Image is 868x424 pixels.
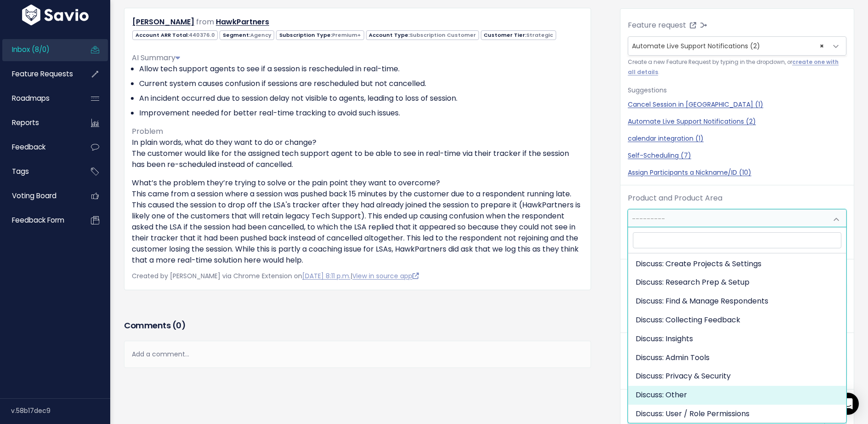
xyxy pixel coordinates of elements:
[12,191,56,201] span: Voting Board
[12,215,64,225] span: Feedback form
[250,31,271,39] span: Agency
[526,31,553,39] span: Strategic
[11,399,110,423] div: v.58b17dec9
[628,255,846,274] li: Discuss: Create Projects & Settings
[276,30,364,40] span: Subscription Type:
[837,393,859,415] div: Open Intercom Messenger
[12,118,39,127] span: Reports
[302,271,350,281] a: [DATE] 8:11 p.m.
[12,142,45,152] span: Feedback
[216,17,269,27] a: HawkPartners
[132,178,583,266] p: What’s the problem they’re trying to solve or the pain point they want to overcome? This came fro...
[628,386,846,405] li: Discuss: Other
[124,341,591,368] div: Add a comment...
[132,30,218,40] span: Account ARR Total:
[628,201,846,424] li: Discuss
[628,330,846,349] li: Discuss: Insights
[628,57,846,77] small: Create a new Feature Request by typing in the dropdown, or .
[139,63,583,74] li: Allow tech support agents to see if a session is rescheduled in real-time.
[139,108,583,119] li: Improvement needed for better real-time tracking to avoid such issues.
[481,30,556,40] span: Customer Tier:
[139,93,583,104] li: An incident occurred due to session delay not visible to agents, leading to loss of session.
[12,45,50,54] span: Inbox (8/0)
[628,273,846,292] li: Discuss: Research Prep & Setup
[632,214,665,223] span: ---------
[628,292,846,311] li: Discuss: Find & Manage Respondents
[628,20,686,31] label: Feature request
[628,349,846,367] li: Discuss: Admin Tools
[132,52,180,63] span: AI Summary
[2,88,76,109] a: Roadmaps
[132,271,419,281] span: Created by [PERSON_NAME] via Chrome Extension on |
[628,311,846,330] li: Discuss: Collecting Feedback
[628,151,846,160] a: Self-Scheduling (7)
[2,137,76,158] a: Feedback
[176,320,181,331] span: 0
[628,405,846,424] li: Discuss: User / Role Permissions
[628,117,846,126] a: Automate Live Support Notifications (2)
[628,100,846,109] a: Cancel Session in [GEOGRAPHIC_DATA] (1)
[628,367,846,386] li: Discuss: Privacy & Security
[366,30,479,40] span: Account Type:
[2,210,76,231] a: Feedback form
[410,31,476,39] span: Subscription Customer
[132,137,583,170] p: In plain words, what do they want to do or change? The customer would like for the assigned tech ...
[632,41,760,51] span: Automate Live Support Notifications (2)
[2,63,76,85] a: Feature Requests
[132,126,163,137] span: Problem
[2,112,76,133] a: Reports
[332,31,361,39] span: Premium+
[196,17,214,27] span: from
[820,37,824,55] span: ×
[628,58,839,75] a: create one with all details
[628,134,846,143] a: calendar integration (1)
[139,78,583,89] li: Current system causes confusion if sessions are rescheduled but not cancelled.
[20,5,91,25] img: logo-white.9d6f32f41409.svg
[2,185,76,206] a: Voting Board
[628,85,846,96] p: Suggestions
[2,161,76,182] a: Tags
[12,69,73,79] span: Feature Requests
[132,17,194,27] a: [PERSON_NAME]
[2,39,76,60] a: Inbox (8/0)
[628,193,722,204] label: Product and Product Area
[124,319,591,332] h3: Comments ( )
[628,168,846,178] a: Assign Participants a Nickname/ID (10)
[220,30,274,40] span: Segment:
[12,93,50,103] span: Roadmaps
[12,166,29,176] span: Tags
[189,31,215,39] span: 440376.0
[352,271,419,281] a: View in source app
